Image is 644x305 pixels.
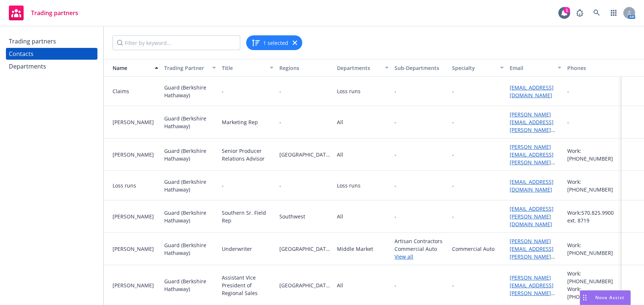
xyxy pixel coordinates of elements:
[395,118,446,126] span: -
[510,84,554,99] a: [EMAIL_ADDRESS][DOMAIN_NAME]
[164,209,216,224] div: Guard (Berkshire Hathaway)
[279,245,331,253] span: [GEOGRAPHIC_DATA][US_STATE]
[567,147,619,162] div: Work: [PHONE_NUMBER]
[279,281,331,289] span: [GEOGRAPHIC_DATA][US_STATE]
[567,64,619,72] div: Phones
[161,59,219,77] button: Trading Partner
[164,178,216,193] div: Guard (Berkshire Hathaway)
[395,281,446,289] span: -
[222,245,252,253] div: Underwriter
[337,151,343,158] div: All
[113,151,158,158] div: [PERSON_NAME]
[510,111,554,141] a: [PERSON_NAME][EMAIL_ADDRESS][PERSON_NAME][DOMAIN_NAME]
[395,182,396,189] span: -
[510,64,553,72] div: Email
[567,285,619,301] div: Work: [PHONE_NUMBER]
[564,7,570,14] div: 1
[395,213,446,220] span: -
[6,3,81,23] a: Trading partners
[113,213,158,220] div: [PERSON_NAME]
[337,245,373,253] div: Middle Market
[395,87,396,95] span: -
[334,59,392,77] button: Departments
[452,87,454,95] div: -
[107,64,150,72] div: Name
[279,182,331,189] span: -
[219,59,276,77] button: Title
[606,6,621,20] a: Switch app
[279,151,331,158] span: [GEOGRAPHIC_DATA][US_STATE]
[251,38,288,47] button: 1 selected
[392,59,449,77] button: Sub-Departments
[31,10,78,16] span: Trading partners
[395,237,446,245] span: Artisan Contractors
[113,281,158,289] div: [PERSON_NAME]
[567,209,619,224] div: Work: 570.825.9900 ext. 8719
[6,60,97,72] a: Departments
[113,245,158,253] div: [PERSON_NAME]
[6,48,97,60] a: Contacts
[510,238,554,268] a: [PERSON_NAME][EMAIL_ADDRESS][PERSON_NAME][DOMAIN_NAME]
[589,6,604,20] a: Search
[510,205,554,228] a: [EMAIL_ADDRESS][PERSON_NAME][DOMAIN_NAME]
[222,182,224,189] div: -
[452,64,496,72] div: Specialty
[337,281,343,289] div: All
[567,118,569,126] div: -
[567,87,569,95] div: -
[452,182,454,189] div: -
[395,151,446,158] span: -
[222,147,273,162] div: Senior Producer Relations Advisor
[9,48,34,60] div: Contacts
[449,59,507,77] button: Specialty
[222,274,273,297] div: Assistant Vice President of Regional Sales
[395,245,446,253] span: Commercial Auto
[104,59,161,77] button: Name
[279,213,331,220] span: Southwest
[222,118,258,126] div: Marketing Rep
[395,253,446,260] a: View all
[9,35,56,47] div: Trading partners
[567,241,619,257] div: Work: [PHONE_NUMBER]
[6,35,97,47] a: Trading partners
[276,59,334,77] button: Regions
[337,64,380,72] div: Departments
[595,294,624,301] span: Nova Assist
[222,209,273,224] div: Southern Sr. Field Rep
[164,147,216,162] div: Guard (Berkshire Hathaway)
[567,178,619,193] div: Work: [PHONE_NUMBER]
[279,64,331,72] div: Regions
[337,87,361,95] div: Loss runs
[164,277,216,293] div: Guard (Berkshire Hathaway)
[9,60,46,72] div: Departments
[337,213,343,220] div: All
[510,178,554,193] a: [EMAIL_ADDRESS][DOMAIN_NAME]
[164,115,216,130] div: Guard (Berkshire Hathaway)
[564,59,622,77] button: Phones
[222,87,224,95] div: -
[164,84,216,99] div: Guard (Berkshire Hathaway)
[452,213,454,220] div: -
[567,270,619,285] div: Work: [PHONE_NUMBER]
[395,64,446,72] div: Sub-Departments
[580,290,631,305] button: Nova Assist
[580,291,589,305] div: Drag to move
[279,118,331,126] span: -
[337,182,361,189] div: Loss runs
[113,182,158,189] div: Loss runs
[164,241,216,257] div: Guard (Berkshire Hathaway)
[337,118,343,126] div: All
[452,281,454,289] div: -
[164,64,208,72] div: Trading Partner
[113,118,158,126] div: [PERSON_NAME]
[279,87,331,95] span: -
[510,143,554,173] a: [PERSON_NAME][EMAIL_ADDRESS][PERSON_NAME][DOMAIN_NAME]
[507,59,564,77] button: Email
[452,245,495,253] div: Commercial Auto
[452,118,454,126] div: -
[113,35,240,50] input: Filter by keyword...
[510,274,554,304] a: [PERSON_NAME][EMAIL_ADDRESS][PERSON_NAME][DOMAIN_NAME]
[572,6,587,20] a: Report a Bug
[113,87,158,95] div: Claims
